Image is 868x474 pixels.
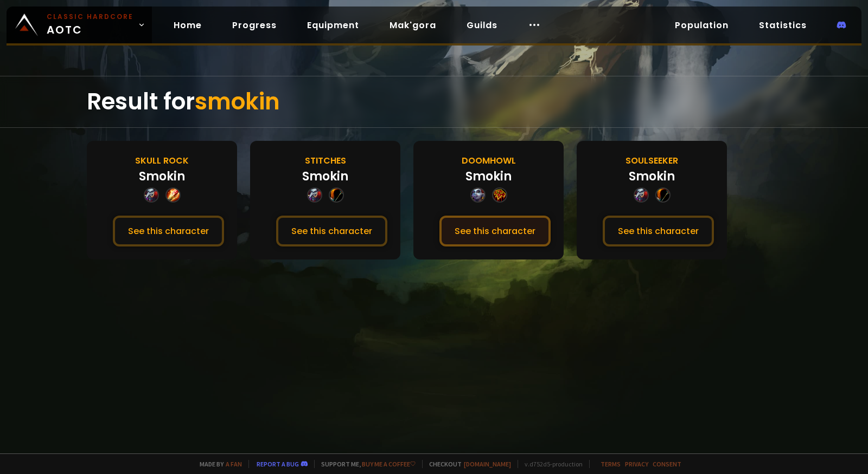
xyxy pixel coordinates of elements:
span: v. d752d5 - production [518,460,583,468]
span: Made by [193,460,242,468]
span: AOTC [47,12,133,38]
a: Buy me a coffee [362,460,416,468]
a: Equipment [298,14,368,36]
a: Report a bug [257,460,299,468]
button: See this character [276,216,387,246]
a: a fan [226,460,242,468]
div: Smokin [465,167,512,185]
a: Home [165,14,210,36]
a: Privacy [625,460,648,468]
div: Soulseeker [626,154,678,167]
a: Terms [601,460,621,468]
small: Classic Hardcore [47,12,133,22]
a: Statistics [750,14,815,36]
div: Doomhowl [462,154,516,167]
div: Stitches [305,154,346,167]
div: Smokin [629,167,675,185]
div: Result for [87,76,781,127]
button: See this character [113,216,224,246]
div: Skull Rock [135,154,189,167]
span: Support me, [314,460,416,468]
a: Mak'gora [381,14,445,36]
a: [DOMAIN_NAME] [464,460,511,468]
button: See this character [439,216,551,246]
a: Population [666,14,737,36]
a: Progress [224,14,285,36]
span: Checkout [422,460,511,468]
button: See this character [603,216,714,246]
a: Consent [653,460,681,468]
div: Smokin [139,167,185,185]
div: Smokin [302,167,348,185]
a: Guilds [458,14,506,36]
span: smokin [195,86,280,118]
a: Classic HardcoreAOTC [7,7,152,43]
